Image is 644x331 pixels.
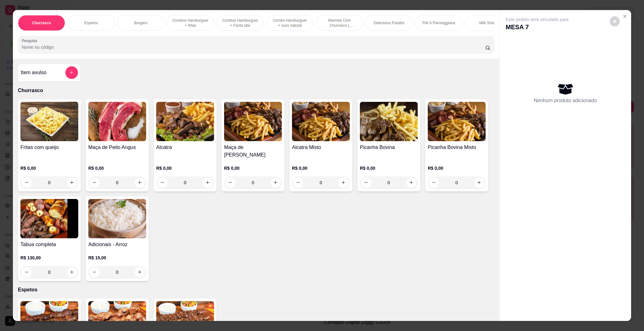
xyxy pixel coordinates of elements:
h4: Item avulso [21,69,47,76]
img: product-image [88,199,146,238]
img: product-image [20,199,78,238]
p: Burgers [134,20,147,25]
p: Combos Hamburguer + Fanta lata [222,18,258,28]
img: product-image [88,102,146,141]
p: R$ 0,00 [292,165,350,171]
p: Nenhum produto adicionado [534,97,597,104]
img: product-image [292,102,350,141]
h4: Maça de [PERSON_NAME] [224,144,282,159]
p: Churrasco [32,20,51,25]
p: Espetos [18,286,494,294]
button: Close [620,11,630,21]
h4: Picanha Bovina Misto [428,144,486,151]
p: R$ 0,00 [224,165,282,171]
p: R$ 15,00 [88,255,146,261]
p: Espetos [84,20,98,25]
img: product-image [360,102,418,141]
p: R$ 130,00 [20,255,78,261]
p: Este pedido será vinculado para [506,16,569,23]
button: add-separate-item [65,66,78,79]
h4: Alcatra Misto [292,144,350,151]
p: R$ 0,00 [428,165,486,171]
img: product-image [224,102,282,141]
p: Churrasco [18,87,494,94]
h4: Tabua completa [20,241,78,248]
img: product-image [428,102,486,141]
h4: Alcatra [156,144,214,151]
p: R$ 0,00 [156,165,214,171]
h4: Picanha Bovina [360,144,418,151]
button: decrease-product-quantity [90,267,100,277]
p: R$ 0,00 [360,165,418,171]
input: Pesquisa [22,44,485,50]
p: Filé A Parmeggiana [422,20,455,25]
h4: Fritas com queijo [20,144,78,151]
button: decrease-product-quantity [610,16,620,26]
img: product-image [156,102,214,141]
p: R$ 0,00 [88,165,146,171]
label: Pesquisa [22,38,39,43]
p: Marmita Com Churrasco ( Novidade ) [321,18,358,28]
p: Combo Hamburguer + suco natural [272,18,308,28]
h4: Maça de Peito Angus [88,144,146,151]
p: R$ 0,00 [20,165,78,171]
button: increase-product-quantity [135,267,145,277]
p: MESA 7 [506,23,569,31]
h4: Adicionais - Arroz [88,241,146,248]
p: Milk Shake [479,20,498,25]
img: product-image [20,102,78,141]
p: Combos Hamburguer + fritas [172,18,209,28]
p: Deliciosos Pastéis [374,20,404,25]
